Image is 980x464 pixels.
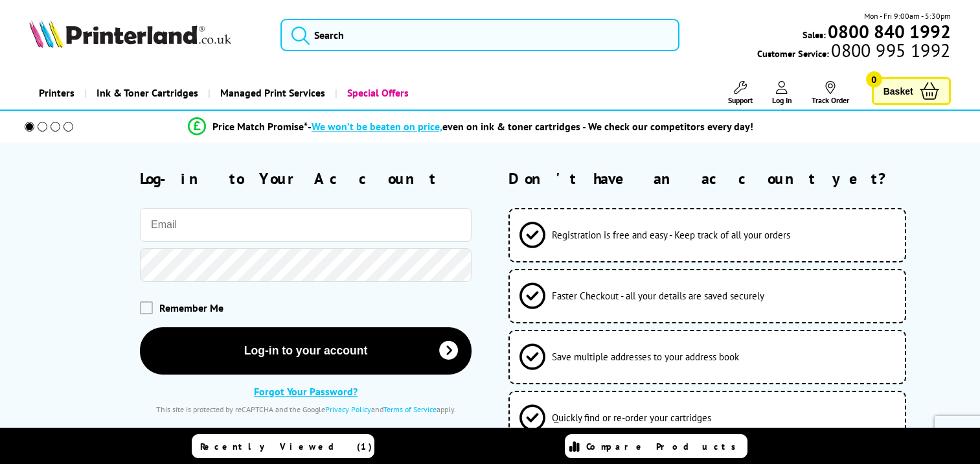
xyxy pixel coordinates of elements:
a: Printers [29,76,84,110]
span: Compare Products [586,441,743,452]
a: Support [728,81,753,105]
a: Special Offers [335,76,418,110]
button: Log-in to your account [140,327,472,375]
span: 0 [866,71,882,87]
a: 0800 840 1992 [826,25,951,38]
a: Terms of Service [383,404,437,414]
span: Recently Viewed (1) [200,441,372,452]
h2: Log-in to Your Account [140,168,472,189]
span: Support [728,95,753,105]
a: Privacy Policy [325,404,371,414]
span: Registration is free and easy - Keep track of all your orders [552,229,790,241]
a: Printerland Logo [29,19,264,51]
a: Compare Products [565,434,747,458]
span: Price Match Promise* [212,120,308,133]
a: Basket 0 [872,77,951,105]
a: Forgot Your Password? [254,385,358,398]
span: Ink & Toner Cartridges [97,76,198,110]
a: Track Order [812,81,849,105]
span: Basket [883,82,913,100]
span: Faster Checkout - all your details are saved securely [552,290,764,302]
span: We won’t be beaten on price, [312,120,442,133]
a: Log In [772,81,792,105]
li: modal_Promise [6,115,935,138]
b: 0800 840 1992 [828,19,951,43]
span: Customer Service: [757,44,950,60]
h2: Don't have an account yet? [508,168,951,189]
span: Save multiple addresses to your address book [552,351,739,363]
span: Log In [772,95,792,105]
span: Quickly find or re-order your cartridges [552,412,711,424]
span: Mon - Fri 9:00am - 5:30pm [864,10,951,22]
input: Search [280,19,679,51]
a: Ink & Toner Cartridges [84,76,208,110]
a: Managed Print Services [208,76,335,110]
div: This site is protected by reCAPTCHA and the Google and apply. [140,404,472,414]
span: Remember Me [159,301,223,314]
span: Sales: [803,29,826,41]
a: Recently Viewed (1) [192,434,374,458]
img: Printerland Logo [29,19,231,48]
div: - even on ink & toner cartridges - We check our competitors every day! [308,120,753,133]
span: 0800 995 1992 [829,44,950,56]
input: Email [140,208,472,242]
